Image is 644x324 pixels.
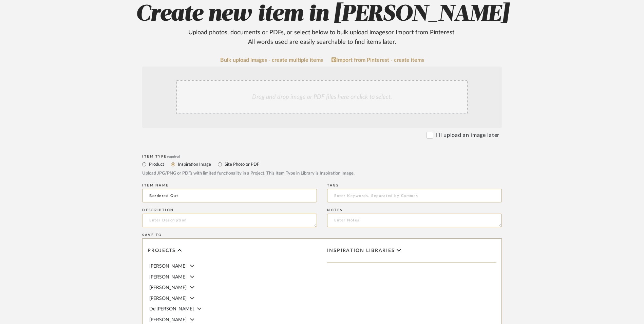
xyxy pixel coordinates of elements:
[167,155,180,158] span: required
[142,189,317,202] input: Enter Name
[149,296,187,301] span: [PERSON_NAME]
[220,57,323,63] a: Bulk upload images - create multiple items
[149,318,187,322] span: [PERSON_NAME]
[327,189,502,202] input: Enter Keywords, Separated by Commas
[148,248,176,254] span: Projects
[327,208,502,212] div: Notes
[142,170,502,177] div: Upload JPG/PNG or PDFs with limited functionality in a Project. This Item Type in Library is Insp...
[436,131,499,139] label: I'll upload an image later
[327,183,502,187] div: Tags
[332,57,424,63] a: Import from Pinterest - create items
[148,161,164,168] label: Product
[149,285,187,290] span: [PERSON_NAME]
[177,161,211,168] label: Inspiration Image
[142,183,317,187] div: Item name
[106,1,538,47] h2: Create new item in [PERSON_NAME]
[149,275,187,280] span: [PERSON_NAME]
[142,233,502,237] div: Save To
[183,28,461,47] div: Upload photos, documents or PDFs, or select below to bulk upload images or Import from Pinterest ...
[327,248,395,254] span: Inspiration libraries
[149,264,187,269] span: [PERSON_NAME]
[224,161,259,168] label: Site Photo or PDF
[142,208,317,212] div: Description
[142,160,502,168] mat-radio-group: Select item type
[149,307,194,311] span: De'[PERSON_NAME]
[142,155,502,159] div: Item Type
